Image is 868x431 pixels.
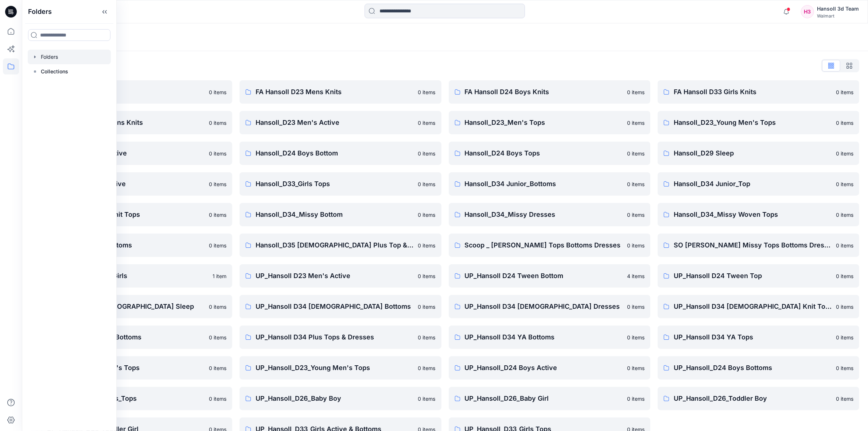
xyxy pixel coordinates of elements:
[47,363,205,373] p: UP_Hansoll_D23_Men's Tops
[418,334,436,341] p: 0 items
[256,209,413,220] p: Hansoll_D34_Missy Bottom
[240,172,441,196] a: Hansoll_D33_Girls Tops0 items
[209,395,226,403] p: 0 items
[41,67,68,76] p: Collections
[836,272,853,280] p: 0 items
[418,303,436,311] p: 0 items
[209,334,226,341] p: 0 items
[627,334,645,341] p: 0 items
[674,240,832,250] p: SO [PERSON_NAME] Missy Tops Bottoms Dresses
[209,88,226,96] p: 0 items
[418,364,436,372] p: 0 items
[256,301,413,312] p: UP_Hansoll D34 [DEMOGRAPHIC_DATA] Bottoms
[658,326,859,349] a: UP_Hansoll D34 YA Tops0 items
[418,150,436,157] p: 0 items
[256,332,413,342] p: UP_Hansoll D34 Plus Tops & Dresses
[31,111,232,134] a: FA Hansoll D34 Womens Knits0 items
[47,118,205,128] p: FA Hansoll D34 Womens Knits
[674,363,832,373] p: UP_Hansoll_D24 Boys Bottoms
[674,301,832,312] p: UP_Hansoll D34 [DEMOGRAPHIC_DATA] Knit Tops
[627,303,645,311] p: 0 items
[817,4,859,13] div: Hansoll 3d Team
[240,234,441,257] a: Hansoll_D35 [DEMOGRAPHIC_DATA] Plus Top & Dresses0 items
[240,80,441,104] a: FA Hansoll D23 Mens Knits0 items
[240,356,441,380] a: UP_Hansoll_D23_Young Men's Tops0 items
[47,332,205,342] p: UP_Hansoll D34 Plus Bottoms
[836,364,853,372] p: 0 items
[465,363,623,373] p: UP_Hansoll_D24 Boys Active
[31,203,232,226] a: Hansoll_D34 Missy Knit Tops0 items
[240,203,441,226] a: Hansoll_D34_Missy Bottom0 items
[47,240,205,250] p: Hansoll_D34_Plus Bottoms
[209,150,226,157] p: 0 items
[449,142,650,165] a: Hansoll_D24 Boys Tops0 items
[256,179,413,189] p: Hansoll_D33_Girls Tops
[465,393,623,404] p: UP_Hansoll_D26_Baby Girl
[674,87,832,97] p: FA Hansoll D33 Girls Knits
[209,303,226,311] p: 0 items
[209,364,226,372] p: 0 items
[213,272,226,280] p: 1 item
[627,150,645,157] p: 0 items
[31,326,232,349] a: UP_Hansoll D34 Plus Bottoms0 items
[47,179,205,189] p: Hansoll_D33_Girls Active
[465,332,623,342] p: UP_Hansoll D34 YA Bottoms
[836,180,853,188] p: 0 items
[256,363,413,373] p: UP_Hansoll_D23_Young Men's Tops
[627,88,645,96] p: 0 items
[31,264,232,288] a: TWEEN Hansoll D33 Girls1 item
[47,393,205,404] p: UP_Hansoll_D24_Boys_Tops
[449,172,650,196] a: Hansoll_D34 Junior_Bottoms0 items
[47,301,205,312] p: UP_Hansoll D29 [DEMOGRAPHIC_DATA] Sleep
[418,119,436,127] p: 0 items
[418,272,436,280] p: 0 items
[418,242,436,249] p: 0 items
[31,387,232,410] a: UP_Hansoll_D24_Boys_Tops0 items
[209,119,226,127] p: 0 items
[674,332,832,342] p: UP_Hansoll D34 YA Tops
[449,80,650,104] a: FA Hansoll D24 Boys Knits0 items
[449,203,650,226] a: Hansoll_D34_Missy Dresses0 items
[674,209,832,220] p: Hansoll_D34_Missy Woven Tops
[240,142,441,165] a: Hansoll_D24 Boys Bottom0 items
[465,209,623,220] p: Hansoll_D34_Missy Dresses
[836,395,853,403] p: 0 items
[465,179,623,189] p: Hansoll_D34 Junior_Bottoms
[674,118,832,128] p: Hansoll_D23_Young Men's Tops
[449,387,650,410] a: UP_Hansoll_D26_Baby Girl0 items
[240,387,441,410] a: UP_Hansoll_D26_Baby Boy0 items
[836,303,853,311] p: 0 items
[256,118,413,128] p: Hansoll_D23 Men's Active
[31,172,232,196] a: Hansoll_D33_Girls Active0 items
[240,295,441,318] a: UP_Hansoll D34 [DEMOGRAPHIC_DATA] Bottoms0 items
[658,142,859,165] a: Hansoll_D29 Sleep0 items
[674,271,832,281] p: UP_Hansoll D24 Tween Top
[658,80,859,104] a: FA Hansoll D33 Girls Knits0 items
[47,87,205,97] p: EcoShot Hansoll
[31,80,232,104] a: EcoShot Hansoll0 items
[658,295,859,318] a: UP_Hansoll D34 [DEMOGRAPHIC_DATA] Knit Tops0 items
[256,148,413,158] p: Hansoll_D24 Boys Bottom
[449,234,650,257] a: Scoop _ [PERSON_NAME] Tops Bottoms Dresses0 items
[836,211,853,219] p: 0 items
[465,87,623,97] p: FA Hansoll D24 Boys Knits
[256,393,413,404] p: UP_Hansoll_D26_Baby Boy
[449,356,650,380] a: UP_Hansoll_D24 Boys Active0 items
[836,119,853,127] p: 0 items
[836,88,853,96] p: 0 items
[418,180,436,188] p: 0 items
[47,271,208,281] p: TWEEN Hansoll D33 Girls
[449,111,650,134] a: Hansoll_D23_Men's Tops0 items
[627,119,645,127] p: 0 items
[465,118,623,128] p: Hansoll_D23_Men's Tops
[209,180,226,188] p: 0 items
[31,356,232,380] a: UP_Hansoll_D23_Men's Tops0 items
[836,334,853,341] p: 0 items
[627,211,645,219] p: 0 items
[47,148,205,158] p: Hansoll_D24 Boys Active
[658,264,859,288] a: UP_Hansoll D24 Tween Top0 items
[674,179,832,189] p: Hansoll_D34 Junior_Top
[449,264,650,288] a: UP_Hansoll D24 Tween Bottom4 items
[817,13,859,19] div: Walmart
[465,148,623,158] p: Hansoll_D24 Boys Tops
